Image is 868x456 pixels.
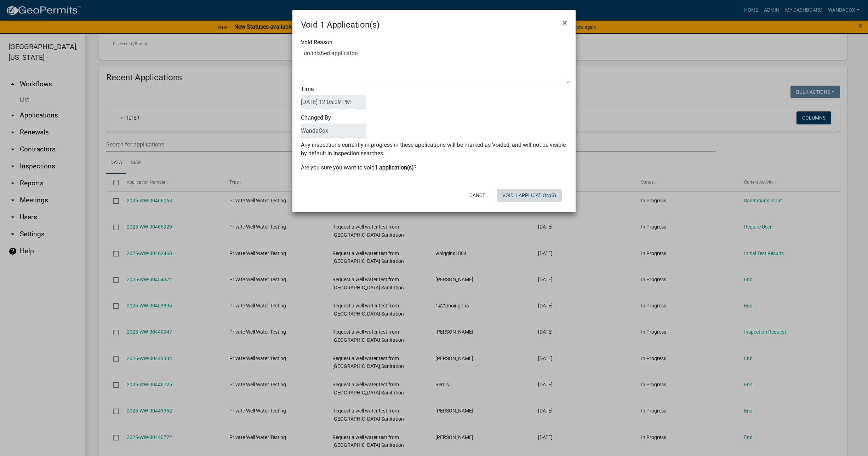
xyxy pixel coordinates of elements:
[301,40,332,45] label: Void Reason
[563,18,567,28] span: ×
[301,95,366,109] input: DateTime
[464,189,494,202] button: Cancel
[301,18,379,31] h4: Void 1 Application(s)
[557,13,573,33] button: Close
[301,163,567,172] p: Are you sure you want to void ?
[497,189,562,202] button: Void 1 Application(s)
[301,141,567,158] p: Any inspections currently in progress in these applications will be marked as Voided, and will no...
[304,48,570,83] textarea: Void Reason
[301,86,366,109] label: Time
[301,123,366,138] input: BulkActionUser
[301,115,366,138] label: Changed By
[375,164,414,171] b: 1 application(s)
